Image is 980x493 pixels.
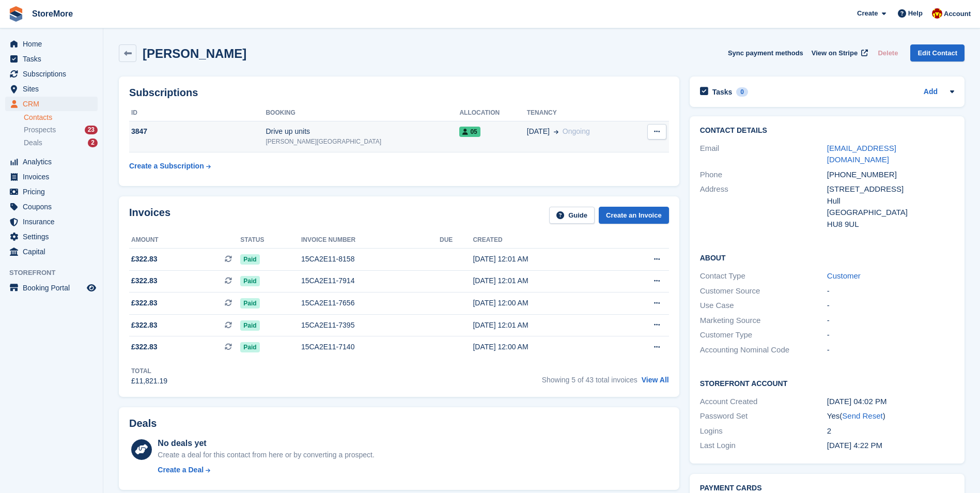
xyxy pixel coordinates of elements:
[827,329,954,341] div: -
[28,5,77,22] a: StoreMore
[473,275,614,286] div: [DATE] 12:01 AM
[23,184,85,199] span: Pricing
[812,48,858,58] span: View on Stripe
[131,342,158,352] span: £322.83
[24,113,98,122] a: Contacts
[301,254,440,265] div: 15CA2E11-8158
[5,214,98,229] a: menu
[131,298,158,309] span: £322.83
[266,137,459,146] div: [PERSON_NAME][GEOGRAPHIC_DATA]
[9,268,103,278] span: Storefront
[240,276,259,286] span: Paid
[301,275,440,286] div: 15CA2E11-7914
[700,315,827,327] div: Marketing Source
[5,37,98,51] a: menu
[827,271,861,280] a: Customer
[599,207,669,224] a: Create an Invoice
[5,229,98,244] a: menu
[700,410,827,422] div: Password Set
[23,97,85,111] span: CRM
[700,169,827,181] div: Phone
[700,378,954,388] h2: Storefront Account
[131,320,158,331] span: £322.83
[5,199,98,214] a: menu
[842,411,882,420] a: Send Reset
[24,138,42,148] span: Deals
[700,344,827,356] div: Accounting Nominal Code
[700,183,827,230] div: Address
[240,342,259,352] span: Paid
[827,441,882,450] time: 2022-03-29 15:22:17 UTC
[910,44,965,61] a: Edit Contact
[700,425,827,437] div: Logins
[473,342,614,352] div: [DATE] 12:00 AM
[857,8,878,19] span: Create
[129,232,240,249] th: Amount
[131,275,158,286] span: £322.83
[266,126,459,137] div: Drive up units
[5,184,98,199] a: menu
[827,300,954,312] div: -
[827,183,954,195] div: [STREET_ADDRESS]
[23,214,85,229] span: Insurance
[131,366,167,376] div: Total
[827,344,954,356] div: -
[23,244,85,259] span: Capital
[473,254,614,265] div: [DATE] 12:01 AM
[5,244,98,259] a: menu
[827,207,954,219] div: [GEOGRAPHIC_DATA]
[728,44,803,61] button: Sync payment methods
[827,219,954,230] div: HU8 9UL
[5,97,98,111] a: menu
[932,8,942,19] img: Store More Team
[827,195,954,207] div: Hull
[158,437,374,450] div: No deals yet
[158,465,204,475] div: Create a Deal
[807,44,870,61] a: View on Stripe
[700,300,827,312] div: Use Case
[240,298,259,309] span: Paid
[563,127,590,135] span: Ongoing
[301,342,440,352] div: 15CA2E11-7140
[944,9,971,19] span: Account
[23,170,85,184] span: Invoices
[839,411,885,420] span: ( )
[5,170,98,184] a: menu
[23,229,85,244] span: Settings
[459,127,480,137] span: 05
[240,320,259,331] span: Paid
[542,376,637,384] span: Showing 5 of 43 total invoices
[5,155,98,169] a: menu
[827,396,954,408] div: [DATE] 04:02 PM
[301,320,440,331] div: 15CA2E11-7395
[827,285,954,297] div: -
[129,87,669,99] h2: Subscriptions
[240,232,301,249] th: Status
[527,105,633,121] th: Tenancy
[700,285,827,297] div: Customer Source
[700,484,954,492] h2: Payment cards
[85,282,98,294] a: Preview store
[88,138,98,147] div: 2
[5,52,98,66] a: menu
[23,67,85,81] span: Subscriptions
[549,207,595,224] a: Guide
[827,144,896,164] a: [EMAIL_ADDRESS][DOMAIN_NAME]
[700,329,827,341] div: Customer Type
[240,254,259,265] span: Paid
[24,125,56,135] span: Prospects
[129,207,170,224] h2: Invoices
[700,127,954,135] h2: Contact Details
[874,44,902,61] button: Delete
[158,465,374,475] a: Create a Deal
[131,254,158,265] span: £322.83
[908,8,923,19] span: Help
[700,270,827,282] div: Contact Type
[129,161,204,172] div: Create a Subscription
[5,67,98,81] a: menu
[440,232,473,249] th: Due
[23,155,85,169] span: Analytics
[700,440,827,452] div: Last Login
[301,232,440,249] th: Invoice number
[266,105,459,121] th: Booking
